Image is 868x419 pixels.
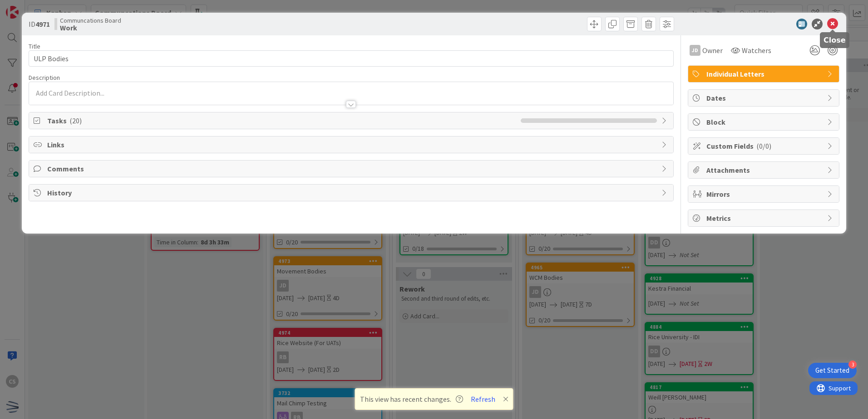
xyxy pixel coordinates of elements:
[742,45,771,56] span: Watchers
[69,116,82,125] span: ( 20 )
[815,366,849,375] div: Get Started
[706,93,823,103] span: Dates
[29,19,50,29] span: ID
[706,189,823,200] span: Mirrors
[47,163,657,174] span: Comments
[360,394,463,404] span: This view has recent changes.
[19,1,41,12] span: Support
[47,115,516,126] span: Tasks
[706,117,823,127] span: Block
[706,165,823,175] span: Attachments
[47,139,657,150] span: Links
[29,50,674,67] input: type card name here...
[35,19,50,29] b: 4971
[29,73,60,82] span: Description
[60,24,121,31] b: Work
[29,42,40,50] label: Title
[848,361,857,369] div: 3
[756,141,771,151] span: ( 0/0 )
[690,45,700,56] div: JD
[808,363,857,378] div: Open Get Started checklist, remaining modules: 3
[468,393,498,405] button: Refresh
[706,141,823,151] span: Custom Fields
[702,45,723,56] span: Owner
[706,68,823,79] span: Individual Letters
[706,213,823,224] span: Metrics
[60,17,121,24] span: Communcations Board
[824,36,846,44] h5: Close
[47,187,657,198] span: History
